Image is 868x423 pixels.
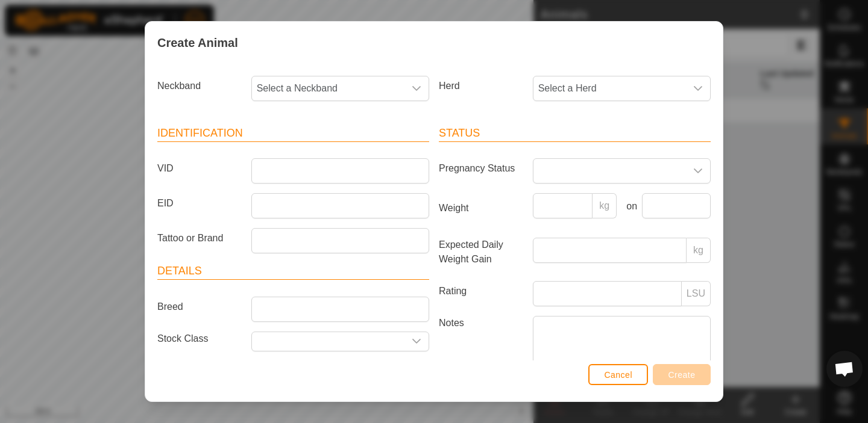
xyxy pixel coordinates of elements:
[604,370,632,380] span: Cancel
[153,193,247,214] label: EID
[252,332,404,351] input: Select or enter a Stock Class
[252,76,404,100] span: Select a Neckband
[668,370,696,380] span: Create
[434,76,528,96] label: Herd
[588,364,648,385] button: Cancel
[593,193,617,218] p-inputgroup-addon: kg
[533,76,686,100] span: Select a Herd
[157,125,429,142] header: Identification
[157,263,429,280] header: Details
[153,158,247,179] label: VID
[153,76,247,96] label: Neckband
[687,238,711,263] p-inputgroup-addon: kg
[621,199,637,214] label: on
[653,364,711,385] button: Create
[404,76,429,100] div: dropdown trigger
[157,34,238,52] span: Create Animal
[686,76,710,100] div: dropdown trigger
[434,238,528,267] label: Expected Daily Weight Gain
[826,351,863,387] div: Open chat
[434,316,528,384] label: Notes
[434,281,528,301] label: Rating
[434,158,528,179] label: Pregnancy Status
[153,332,247,347] label: Stock Class
[686,159,710,183] div: dropdown trigger
[153,297,247,317] label: Breed
[434,193,528,223] label: Weight
[404,332,429,351] div: dropdown trigger
[153,228,247,249] label: Tattoo or Brand
[682,281,711,306] p-inputgroup-addon: LSU
[439,125,711,142] header: Status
